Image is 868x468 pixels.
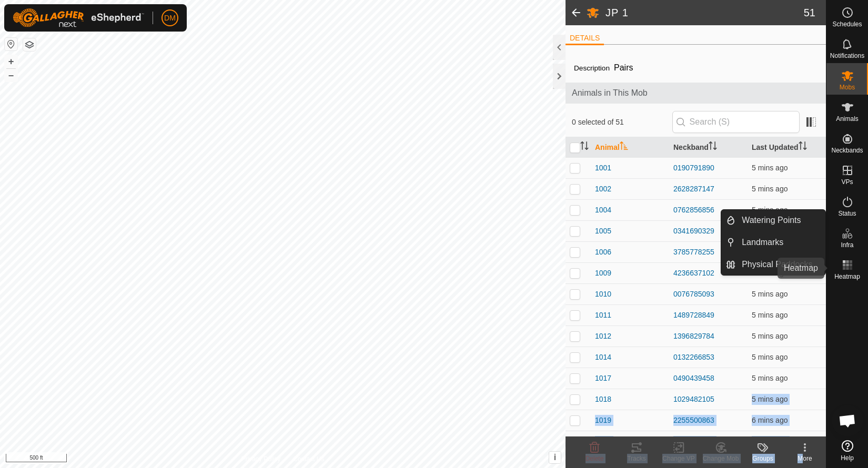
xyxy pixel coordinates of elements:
div: 4236637102 [673,268,743,279]
a: Landmarks [735,232,825,253]
span: 7 Oct 2025 at 8:18 pm [752,311,788,319]
div: Open chat [832,405,863,436]
th: Neckband [669,137,748,158]
div: 1489728849 [673,310,743,321]
p-sorticon: Activate to sort [620,143,628,151]
div: 3947708447 [673,436,743,447]
li: Watering Points [721,210,825,231]
span: Pairs [610,59,637,76]
span: Infra [841,242,853,248]
span: 1012 [595,331,611,342]
span: Physical Paddocks [742,258,812,271]
p-sorticon: Activate to sort [799,143,807,151]
input: Search (S) [672,111,800,133]
span: 7 Oct 2025 at 8:17 pm [752,395,788,403]
div: 3785778255 [673,247,743,258]
label: Description [574,64,610,72]
a: Privacy Policy [241,454,280,464]
button: Map Layers [23,38,36,51]
span: 7 Oct 2025 at 8:17 pm [752,185,788,193]
span: Animals in This Mob [572,87,820,99]
span: 1005 [595,226,611,237]
div: 1396829784 [673,331,743,342]
span: Help [841,455,854,461]
div: 0076785093 [673,289,743,300]
div: 0190791890 [673,162,743,174]
span: Status [838,210,856,217]
div: 0490439458 [673,373,743,384]
span: 1009 [595,268,611,279]
span: Heatmap [834,273,860,280]
a: Contact Us [293,454,324,464]
span: Notifications [830,53,864,59]
a: Help [826,436,868,465]
p-sorticon: Activate to sort [709,143,717,151]
div: 0341690329 [673,226,743,237]
span: 7 Oct 2025 at 8:17 pm [752,353,788,361]
button: i [549,452,561,463]
span: 7 Oct 2025 at 8:17 pm [752,332,788,340]
li: Landmarks [721,232,825,253]
div: More [784,454,826,463]
span: Landmarks [742,236,783,249]
span: 1020 [595,436,611,447]
span: 1001 [595,162,611,174]
span: 1014 [595,352,611,363]
th: Last Updated [748,137,826,158]
span: 7 Oct 2025 at 8:17 pm [752,416,788,424]
span: Delete [586,455,604,462]
span: 51 [804,5,815,21]
span: Neckbands [831,147,863,154]
p-sorticon: Activate to sort [580,143,589,151]
span: 1006 [595,247,611,258]
th: Animal [591,137,669,158]
h2: JP 1 [605,6,804,19]
span: 1002 [595,184,611,195]
a: Watering Points [735,210,825,231]
span: Mobs [840,84,855,90]
span: Schedules [832,21,862,27]
span: 1019 [595,415,611,426]
button: + [5,55,17,68]
a: Physical Paddocks [735,254,825,275]
div: 0762856856 [673,205,743,216]
div: 2628287147 [673,184,743,195]
button: – [5,69,17,82]
button: Reset Map [5,38,17,50]
span: 0 selected of 51 [572,117,672,128]
div: Groups [742,454,784,463]
span: DM [164,13,176,24]
li: DETAILS [566,33,604,45]
span: 1004 [595,205,611,216]
span: 1011 [595,310,611,321]
div: Change VP [658,454,700,463]
div: Change Mob [700,454,742,463]
li: Physical Paddocks [721,254,825,275]
span: VPs [841,179,853,185]
div: Tracks [615,454,658,463]
span: 7 Oct 2025 at 8:17 pm [752,269,788,277]
span: 7 Oct 2025 at 8:17 pm [752,164,788,172]
div: 0132266853 [673,352,743,363]
div: 1029482105 [673,394,743,405]
span: 7 Oct 2025 at 8:17 pm [752,290,788,298]
span: 1017 [595,373,611,384]
span: 1018 [595,394,611,405]
div: 2255500863 [673,415,743,426]
span: i [554,453,556,462]
img: Gallagher Logo [13,8,144,27]
span: 7 Oct 2025 at 8:17 pm [752,206,788,214]
span: 7 Oct 2025 at 8:18 pm [752,374,788,382]
span: 1010 [595,289,611,300]
span: Watering Points [742,214,801,227]
span: Animals [836,116,859,122]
